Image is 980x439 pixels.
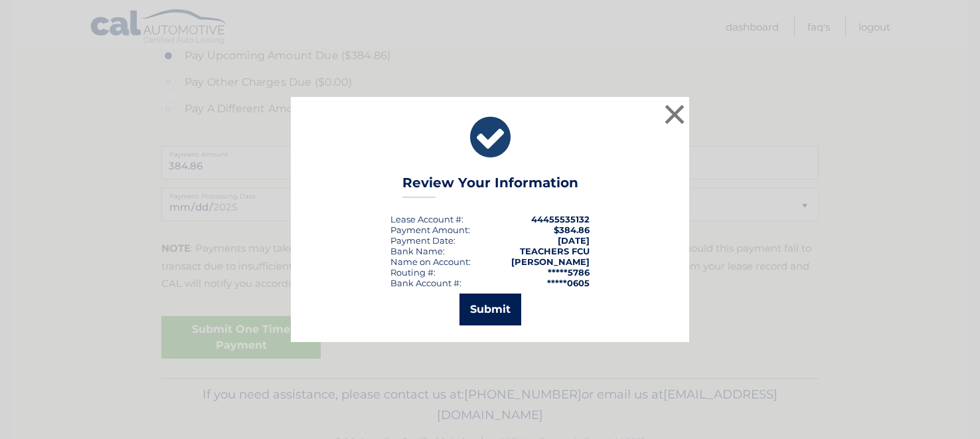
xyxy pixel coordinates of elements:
h3: Review Your Information [402,175,578,198]
div: Bank Name: [390,246,445,256]
span: [DATE] [558,235,590,246]
div: Routing #: [390,267,436,278]
div: Payment Amount: [390,224,470,235]
strong: [PERSON_NAME] [511,256,590,267]
button: Submit [459,294,521,325]
button: × [661,101,688,128]
div: Bank Account #: [390,278,461,288]
strong: TEACHERS FCU [520,246,590,256]
strong: 44455535132 [531,214,590,224]
div: Name on Account: [390,256,471,267]
div: Lease Account #: [390,214,463,224]
span: Payment Date [390,235,453,246]
div: : [390,235,455,246]
span: $384.86 [554,224,590,235]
